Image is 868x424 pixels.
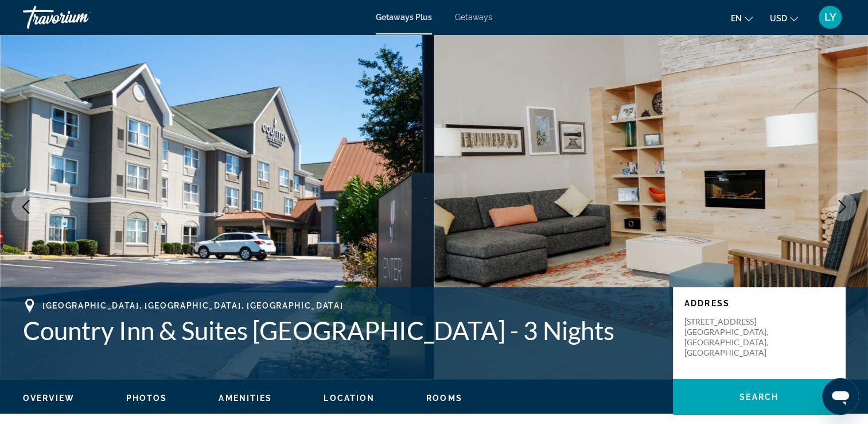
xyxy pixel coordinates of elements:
[815,5,845,29] button: User Menu
[219,394,272,403] span: Amenities
[126,393,168,403] button: Photos
[684,299,834,308] p: Address
[822,378,859,415] iframe: Button to launch messaging window
[11,192,40,221] button: Previous image
[770,10,798,26] button: Change currency
[219,393,272,403] button: Amenities
[739,392,779,402] span: Search
[324,394,375,403] span: Location
[455,13,492,22] a: Getaways
[731,14,742,23] span: en
[42,301,343,310] span: [GEOGRAPHIC_DATA], [GEOGRAPHIC_DATA], [GEOGRAPHIC_DATA]
[824,11,836,23] span: LY
[770,14,787,23] span: USD
[23,393,75,403] button: Overview
[376,13,432,22] a: Getaways Plus
[731,10,753,26] button: Change language
[684,317,776,358] p: [STREET_ADDRESS] [GEOGRAPHIC_DATA], [GEOGRAPHIC_DATA], [GEOGRAPHIC_DATA]
[126,394,168,403] span: Photos
[673,379,845,415] button: Search
[426,394,462,403] span: Rooms
[23,394,75,403] span: Overview
[828,192,857,221] button: Next image
[324,393,375,403] button: Location
[426,393,462,403] button: Rooms
[23,2,138,32] a: Travorium
[23,315,661,345] h1: Country Inn & Suites [GEOGRAPHIC_DATA] - 3 Nights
